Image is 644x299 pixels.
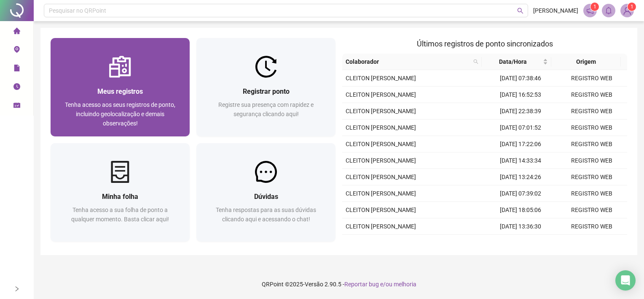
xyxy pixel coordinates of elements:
[593,4,596,10] span: 1
[556,120,627,136] td: REGISTRO WEB
[346,141,416,147] span: CLEITON [PERSON_NAME]
[346,57,470,66] span: Colaborador
[196,38,335,136] a: Registrar pontoRegistre sua presença com rapidez e segurança clicando aqui!
[556,169,627,185] td: REGISTRO WEB
[482,54,551,70] th: Data/Hora
[344,281,416,288] span: Reportar bug e/ou melhoria
[621,4,633,17] img: 84900
[51,143,190,242] a: Minha folhaTenha acesso a sua folha de ponto a qualquer momento. Basta clicar aqui!
[485,120,556,136] td: [DATE] 07:01:52
[485,169,556,185] td: [DATE] 13:24:26
[485,152,556,169] td: [DATE] 14:33:34
[485,185,556,202] td: [DATE] 07:39:02
[615,270,636,291] div: Open Intercom Messenger
[13,79,20,96] span: clock-circle
[71,207,169,223] span: Tenha acesso a sua folha de ponto a qualquer momento. Basta clicar aqui!
[254,193,278,201] span: Dúvidas
[631,4,633,10] span: 1
[346,207,416,213] span: CLEITON [PERSON_NAME]
[218,101,314,117] span: Registre sua presença com rapidez e segurança clicando aqui!
[346,190,416,197] span: CLEITON [PERSON_NAME]
[97,87,143,95] span: Meus registros
[556,152,627,169] td: REGISTRO WEB
[485,136,556,152] td: [DATE] 17:22:06
[13,42,20,59] span: environment
[485,70,556,87] td: [DATE] 07:38:46
[346,223,416,230] span: CLEITON [PERSON_NAME]
[346,75,416,82] span: CLEITON [PERSON_NAME]
[485,235,556,251] td: [DATE] 11:58:50
[346,108,416,114] span: CLEITON [PERSON_NAME]
[346,91,416,98] span: CLEITON [PERSON_NAME]
[628,3,636,11] sup: Atualize o seu contato no menu Meus Dados
[13,98,20,115] span: schedule
[485,202,556,218] td: [DATE] 18:05:06
[473,59,478,64] span: search
[556,87,627,103] td: REGISTRO WEB
[34,269,644,299] footer: QRPoint © 2025 - 2.90.5 -
[551,54,621,70] th: Origem
[102,193,138,201] span: Minha folha
[556,103,627,120] td: REGISTRO WEB
[472,55,480,68] span: search
[556,185,627,202] td: REGISTRO WEB
[346,157,416,164] span: CLEITON [PERSON_NAME]
[346,174,416,180] span: CLEITON [PERSON_NAME]
[533,6,578,15] span: [PERSON_NAME]
[556,218,627,235] td: REGISTRO WEB
[586,7,594,14] span: notification
[216,207,316,223] span: Tenha respostas para as suas dúvidas clicando aqui e acessando o chat!
[605,7,612,14] span: bell
[346,124,416,131] span: CLEITON [PERSON_NAME]
[556,202,627,218] td: REGISTRO WEB
[13,61,20,78] span: file
[196,143,335,242] a: DúvidasTenha respostas para as suas dúvidas clicando aqui e acessando o chat!
[556,70,627,87] td: REGISTRO WEB
[14,286,20,292] span: right
[51,38,190,136] a: Meus registrosTenha acesso aos seus registros de ponto, incluindo geolocalização e demais observa...
[485,87,556,103] td: [DATE] 16:52:53
[417,39,553,48] span: Últimos registros de ponto sincronizados
[243,87,290,95] span: Registrar ponto
[517,8,523,14] span: search
[556,235,627,251] td: REGISTRO WEB
[13,24,20,41] span: home
[556,136,627,152] td: REGISTRO WEB
[65,101,175,127] span: Tenha acesso aos seus registros de ponto, incluindo geolocalização e demais observações!
[485,218,556,235] td: [DATE] 13:36:30
[590,3,599,11] sup: 1
[485,103,556,120] td: [DATE] 22:38:39
[305,281,323,288] span: Versão
[485,57,541,66] span: Data/Hora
